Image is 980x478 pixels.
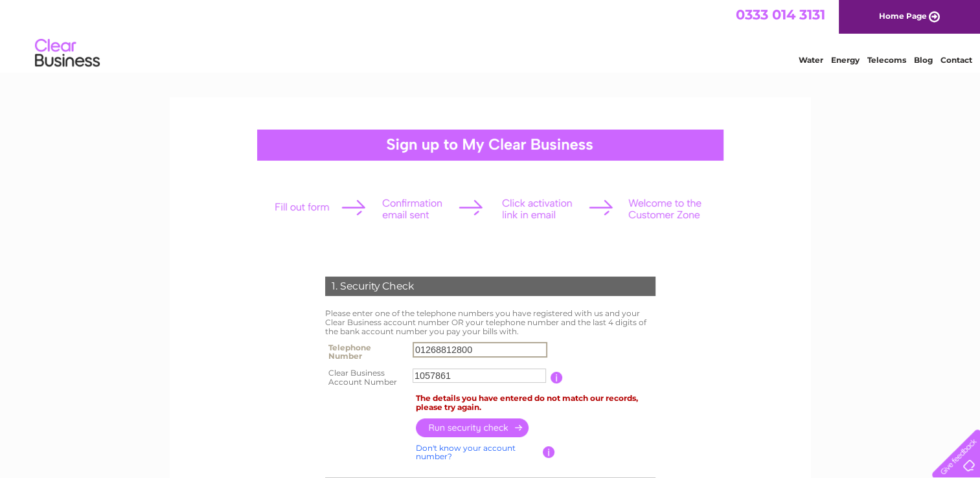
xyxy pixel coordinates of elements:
[867,55,906,65] a: Telecoms
[325,277,655,296] div: 1. Security Check
[34,34,100,73] img: logo.png
[322,306,659,339] td: Please enter one of the telephone numbers you have registered with us and your Clear Business acc...
[185,7,797,63] div: Clear Business is a trading name of Verastar Limited (registered in [GEOGRAPHIC_DATA] No. 3667643...
[736,6,825,23] a: 0333 014 3131
[322,365,410,391] th: Clear Business Account Number
[322,339,410,365] th: Telephone Number
[543,446,555,458] input: Information
[413,391,659,415] td: The details you have entered do not match our records, please try again.
[416,443,516,462] a: Don't know your account number?
[551,372,563,383] input: Information
[914,55,933,65] a: Blog
[940,55,972,65] a: Contact
[831,55,860,65] a: Energy
[799,55,823,65] a: Water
